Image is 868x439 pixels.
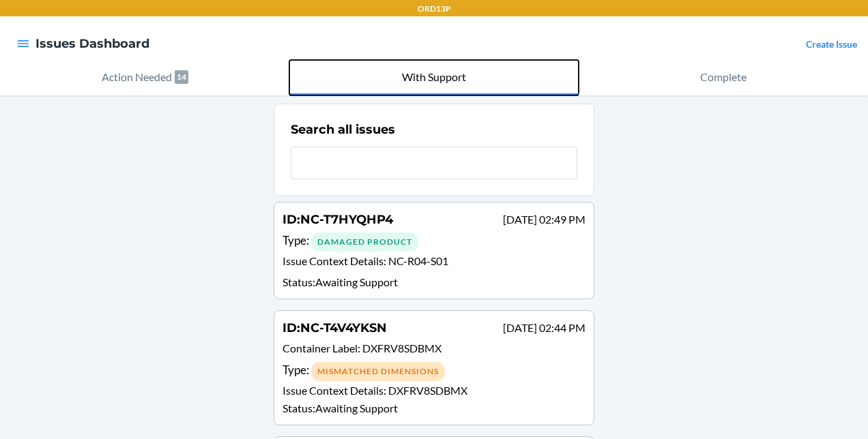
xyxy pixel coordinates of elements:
h4: ID : [283,319,387,337]
p: Status : Awaiting Support [283,274,585,290]
a: ID:NC-T4V4YKSN[DATE] 02:44 PMContainer Label: DXFRV8SDBMXType: Mismatched DimensionsIssue Context... [274,310,594,425]
p: Issue Context Details : [283,253,585,273]
div: Damaged Product [311,232,418,252]
p: Action Needed [102,69,172,85]
p: Complete [700,69,747,85]
h4: Issues Dashboard [35,35,149,52]
div: Type : [283,232,585,252]
span: NC-T4V4YKSN [300,320,387,335]
span: DXFRV8SDBMX [388,384,467,397]
a: ID:NC-T7HYQHP4[DATE] 02:49 PMType: Damaged ProductIssue Context Details: NC-R04-S01Status:Awaitin... [274,202,594,299]
h2: Search all issues [291,121,395,138]
p: [DATE] 02:44 PM [503,320,585,336]
p: Status : Awaiting Support [283,400,585,417]
p: Container Label : [283,340,585,360]
button: Complete [579,60,868,95]
p: [DATE] 02:49 PM [503,211,585,228]
span: NC-R04-S01 [388,254,448,267]
h4: ID : [283,211,393,228]
p: ORD13P [418,3,451,15]
p: 14 [175,70,188,84]
span: DXFRV8SDBMX [362,342,442,354]
p: With Support [402,69,466,85]
div: Mismatched Dimensions [311,362,445,381]
span: NC-T7HYQHP4 [300,212,393,227]
button: With Support [289,60,579,95]
a: Create Issue [806,38,857,50]
p: Issue Context Details : [283,382,585,399]
div: Type : [283,361,585,381]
